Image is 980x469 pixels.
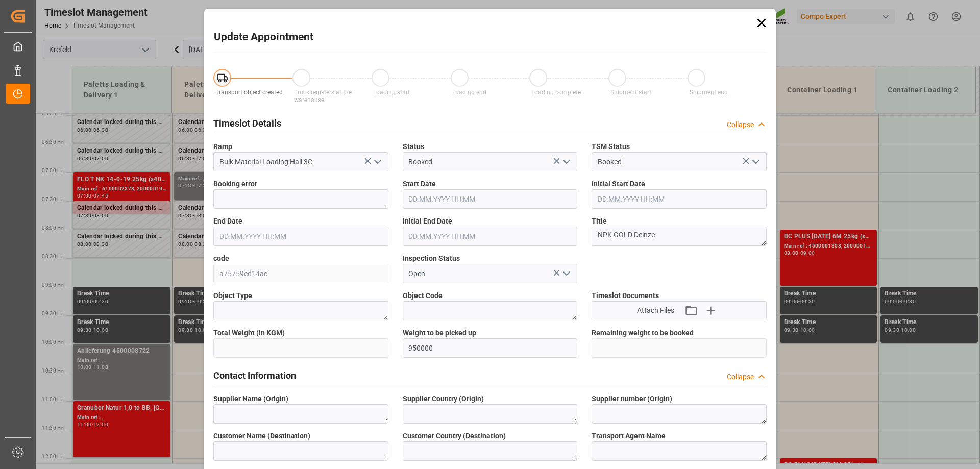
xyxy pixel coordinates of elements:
span: Loading complete [531,89,581,96]
span: Customer Country (Destination) [403,431,506,441]
button: open menu [747,154,763,170]
span: Loading end [452,89,486,96]
span: TSM Status [592,141,630,152]
span: Truck registers at the warehouse [294,89,352,104]
input: DD.MM.YYYY HH:MM [403,189,578,209]
span: Remaining weight to be booked [592,328,694,338]
span: Weight to be picked up [403,328,476,338]
input: Type to search/select [403,152,578,171]
span: Transport Agent Name [592,431,666,441]
textarea: NPK GOLD Deinze [592,227,767,246]
button: open menu [369,154,384,170]
span: Transport object created [215,89,283,96]
h2: Update Appointment [214,29,313,45]
button: open menu [558,266,574,282]
span: Object Code [403,290,443,301]
span: Initial End Date [403,216,452,227]
h2: Timeslot Details [213,116,281,130]
div: Collapse [727,372,754,382]
span: Booking error [213,179,257,189]
span: Supplier Name (Origin) [213,393,288,404]
input: DD.MM.YYYY HH:MM [213,227,388,246]
button: open menu [558,154,574,170]
h2: Contact Information [213,368,296,382]
span: Attach Files [637,305,674,316]
span: Total Weight (in KGM) [213,328,285,338]
span: Title [592,216,607,227]
span: Object Type [213,290,252,301]
div: Collapse [727,119,754,130]
span: Supplier number (Origin) [592,393,672,404]
span: Start Date [403,179,436,189]
span: Ramp [213,141,232,152]
input: DD.MM.YYYY HH:MM [403,227,578,246]
span: Loading start [373,89,410,96]
span: Shipment end [690,89,728,96]
span: Supplier Country (Origin) [403,393,484,404]
input: Type to search/select [213,152,388,171]
span: End Date [213,216,242,227]
span: Shipment start [610,89,651,96]
span: Status [403,141,424,152]
span: Customer Name (Destination) [213,431,310,441]
span: Initial Start Date [592,179,645,189]
input: DD.MM.YYYY HH:MM [592,189,767,209]
span: code [213,253,229,264]
span: Timeslot Documents [592,290,659,301]
span: Inspection Status [403,253,460,264]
